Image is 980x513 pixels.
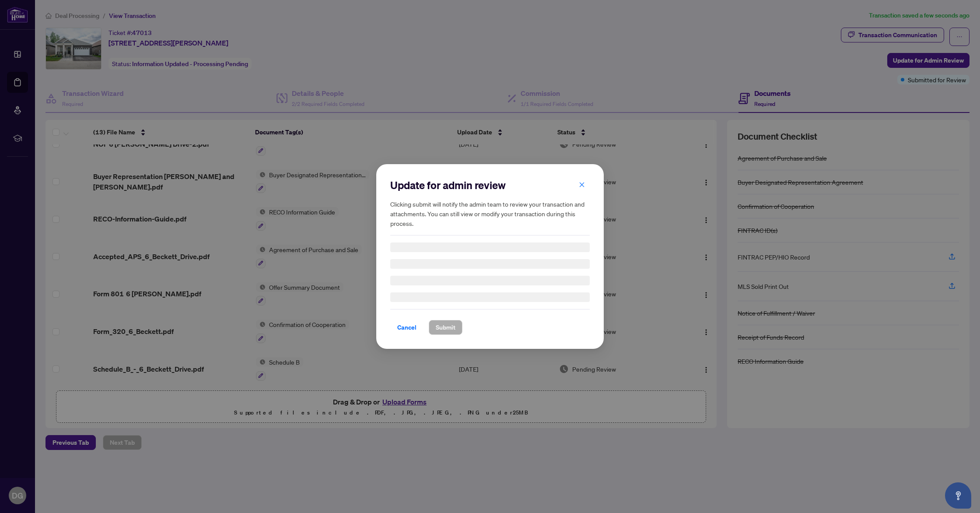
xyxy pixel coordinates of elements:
[945,482,971,509] button: Open asap
[579,182,585,188] span: close
[390,199,590,228] h5: Clicking submit will notify the admin team to review your transaction and attachments. You can st...
[390,320,423,335] button: Cancel
[390,178,590,192] h2: Update for admin review
[429,320,462,335] button: Submit
[397,320,416,334] span: Cancel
